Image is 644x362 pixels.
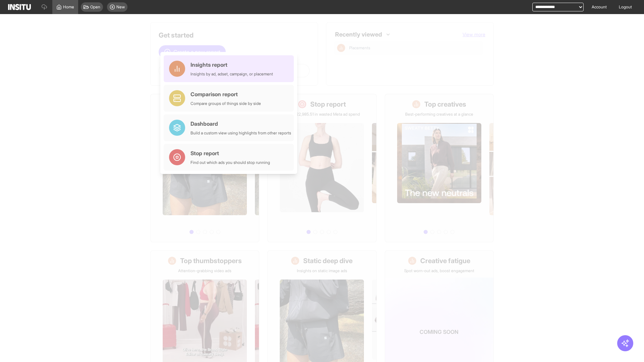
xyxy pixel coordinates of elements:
[90,4,100,10] span: Open
[191,160,270,165] div: Find out which ads you should stop running
[8,4,31,10] img: Logo
[191,90,261,98] div: Comparison report
[191,101,261,106] div: Compare groups of things side by side
[63,4,74,10] span: Home
[191,130,291,136] div: Build a custom view using highlights from other reports
[116,4,125,10] span: New
[191,149,270,157] div: Stop report
[191,71,273,77] div: Insights by ad, adset, campaign, or placement
[191,120,291,128] div: Dashboard
[191,61,273,69] div: Insights report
